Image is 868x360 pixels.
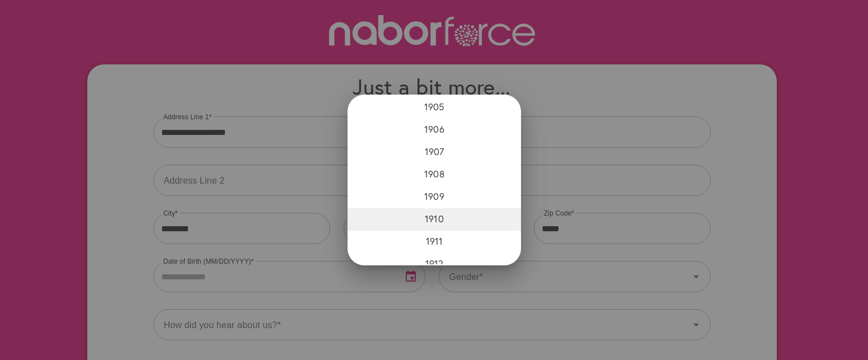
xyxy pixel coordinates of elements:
h6: 1909 [424,189,444,205]
h6: 1905 [424,99,444,115]
h6: 1911 [425,233,443,250]
h6: 1907 [424,144,444,160]
h6: 1910 [425,211,444,227]
h6: 1908 [424,166,444,183]
h6: 1906 [424,121,444,138]
h6: 1912 [425,256,443,272]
